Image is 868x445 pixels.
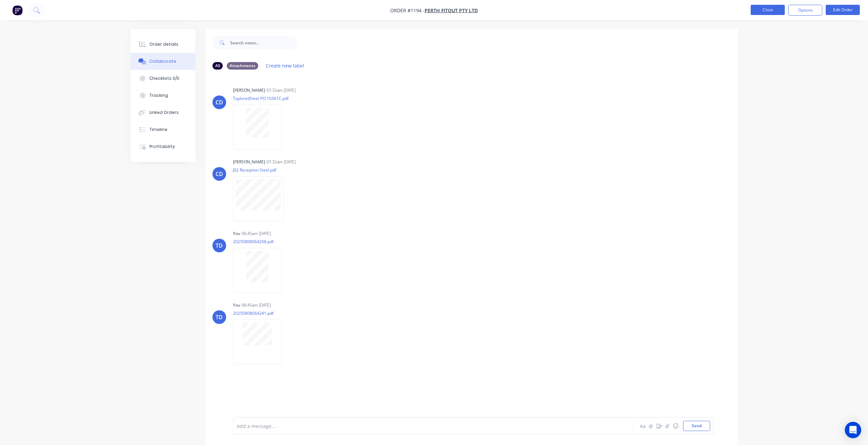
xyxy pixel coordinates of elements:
div: CD [216,170,223,178]
div: 06:45am [DATE] [241,302,271,308]
div: Timeline [149,127,167,133]
div: 06:45am [DATE] [241,231,271,237]
button: @ [647,422,655,430]
div: You [233,302,240,308]
button: ☺ [672,422,680,430]
button: Linked Orders [131,104,195,121]
div: TD [216,241,223,250]
div: Profitability [149,144,175,150]
div: Linked Orders [149,109,179,116]
button: Close [751,5,785,15]
button: Timeline [131,121,195,138]
button: Create new label [262,61,308,70]
div: Order details [149,41,178,47]
div: Open Intercom Messenger [845,422,861,438]
div: TD [216,313,223,321]
p: 20250808064241.pdf [233,310,289,316]
div: 07:32am [DATE] [266,87,296,93]
span: Order #1194 - [390,7,425,14]
img: Factory [12,5,23,15]
button: Send [683,421,710,431]
button: Aa [639,422,647,430]
button: Collaborate [131,53,195,70]
div: Checklists 0/0 [149,75,179,81]
div: All [212,62,223,70]
p: TayloredSteel PO 10361C.pdf [233,95,289,101]
button: Order details [131,36,195,53]
div: Attachments [227,62,258,70]
p: 20250808064208.pdf [233,239,289,244]
a: Perth Fitout PTY LTD [425,7,478,14]
div: CD [216,98,223,106]
div: You [233,231,240,237]
button: Profitability [131,138,195,155]
button: Checklists 0/0 [131,70,195,87]
div: 07:32am [DATE] [266,159,296,165]
div: [PERSON_NAME] [233,159,265,165]
div: Tracking [149,92,168,99]
button: Edit Order [826,5,860,15]
div: [PERSON_NAME] [233,87,265,93]
button: Options [788,5,822,16]
button: Tracking [131,87,195,104]
input: Search notes... [230,36,298,49]
p: J02 Reception Steel.pdf [233,167,291,173]
div: Collaborate [149,58,176,64]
